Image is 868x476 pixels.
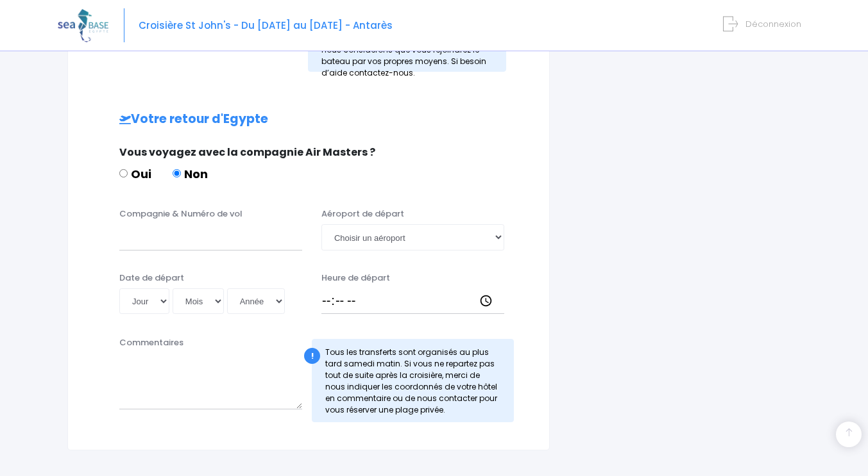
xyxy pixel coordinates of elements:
[119,165,151,183] label: Oui
[173,169,181,177] input: Non
[119,145,375,160] span: Vous voyagez avec la compagnie Air Masters ?
[119,208,243,220] label: Compagnie & Numéro de vol
[321,208,404,220] label: Aéroport de départ
[119,169,128,177] input: Oui
[321,272,390,284] label: Heure de départ
[94,112,523,127] h2: Votre retour d'Egypte
[173,165,208,183] label: Non
[119,272,184,284] label: Date de départ
[139,19,393,32] span: Croisière St John's - Du [DATE] au [DATE] - Antarès
[119,336,183,349] label: Commentaires
[745,18,801,30] span: Déconnexion
[304,348,320,364] div: !
[312,339,514,422] div: Tous les transferts sont organisés au plus tard samedi matin. Si vous ne repartez pas tout de sui...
